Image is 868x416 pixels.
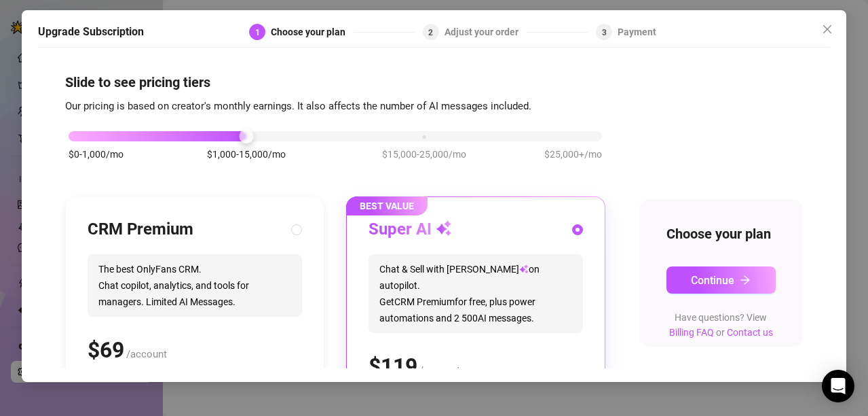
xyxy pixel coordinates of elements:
[88,254,302,317] span: The best OnlyFans CRM. Chat copilot, analytics, and tools for managers. Limited AI Messages.
[369,219,452,241] h3: Super AI
[727,327,773,338] a: Contact us
[88,219,193,241] h3: CRM Premium
[602,28,607,37] span: 3
[822,24,833,35] span: close
[691,274,734,287] span: Continue
[65,73,803,92] h4: Slide to see pricing tiers
[544,147,602,162] span: $25,000+/mo
[126,348,167,360] span: /account
[822,370,854,402] div: Open Intercom Messenger
[207,147,286,162] span: $1,000-15,000/mo
[369,254,583,333] span: Chat & Sell with [PERSON_NAME] on autopilot. Get CRM Premium for free, plus power automations and...
[382,147,466,162] span: $15,000-25,000/mo
[88,337,124,363] span: $
[271,24,354,40] div: Choose your plan
[445,24,527,40] div: Adjust your order
[255,28,260,37] span: 1
[346,196,428,215] span: BEST VALUE
[69,147,124,162] span: $0-1,000/mo
[740,275,751,285] span: arrow-right
[65,100,531,112] span: Our pricing is based on creator's monthly earnings. It also affects the number of AI messages inc...
[669,327,714,338] a: Billing FAQ
[618,24,656,40] div: Payment
[666,224,776,243] h4: Choose your plan
[669,312,773,338] span: Have questions? View or
[38,24,144,40] h5: Upgrade Subscription
[419,364,460,377] span: /account
[369,353,417,379] span: $
[816,24,838,35] span: Close
[666,266,776,294] button: Continuearrow-right
[816,18,838,40] button: Close
[428,28,433,37] span: 2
